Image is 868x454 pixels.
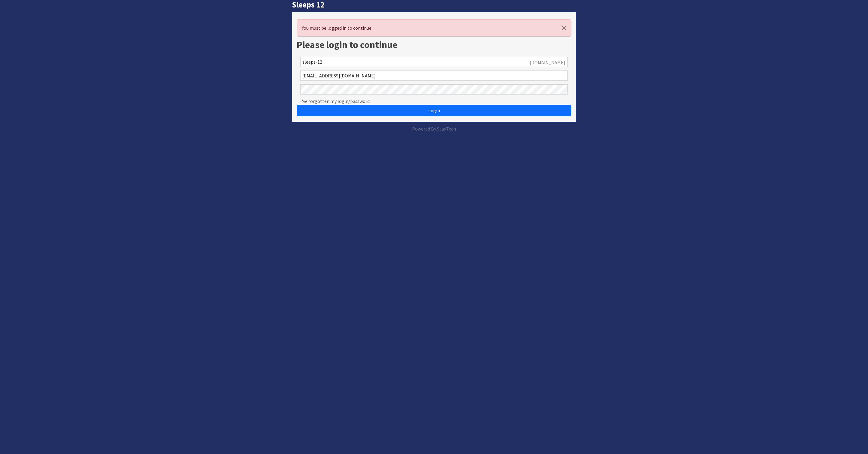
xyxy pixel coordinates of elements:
[297,39,572,50] h1: Please login to continue
[300,57,568,67] input: Account Reference
[300,98,370,105] a: I've forgotten my login/password
[297,19,572,37] div: You must be logged in to continue
[428,107,440,113] span: Login
[300,71,568,81] input: Email
[292,125,576,132] p: Powered By StayTech
[297,105,572,116] button: Login
[529,59,565,66] span: .[DOMAIN_NAME]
